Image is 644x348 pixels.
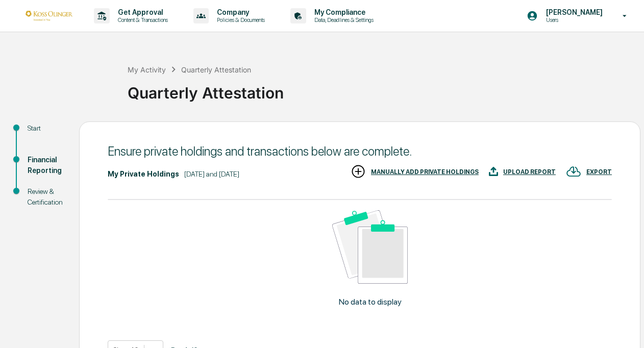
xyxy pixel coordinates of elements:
div: MANUALLY ADD PRIVATE HOLDINGS [371,168,479,176]
p: Company [209,8,270,16]
p: Get Approval [110,8,173,16]
div: My Private Holdings [108,170,179,178]
div: Quarterly Attestation [128,76,639,102]
div: UPLOAD REPORT [503,168,556,176]
img: logo [24,11,73,20]
div: Start [28,123,63,134]
div: Financial Reporting [28,155,63,176]
p: No data to display [339,297,402,307]
div: My Activity [128,65,166,74]
p: [PERSON_NAME] [538,8,608,16]
p: Users [538,16,608,23]
p: Data, Deadlines & Settings [306,16,379,23]
img: UPLOAD REPORT [489,164,498,179]
div: EXPORT [586,168,612,176]
div: Quarterly Attestation [181,65,251,74]
img: EXPORT [566,164,581,179]
p: Policies & Documents [209,16,270,23]
iframe: Open customer support [611,314,639,342]
p: My Compliance [306,8,379,16]
div: Ensure private holdings and transactions below are complete. [108,144,612,159]
p: Content & Transactions [110,16,173,23]
div: [DATE] and [DATE] [184,170,239,178]
img: No data [332,210,408,284]
img: MANUALLY ADD PRIVATE HOLDINGS [351,164,366,179]
div: Review & Certification [28,186,63,208]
